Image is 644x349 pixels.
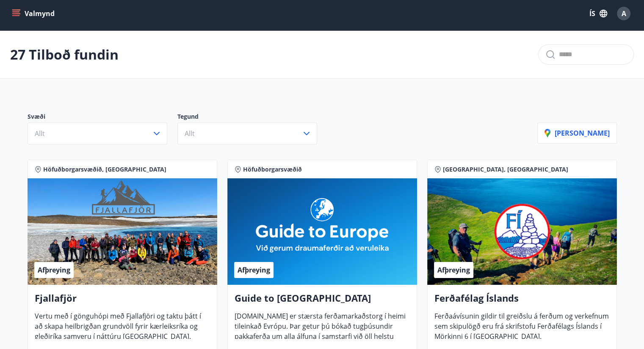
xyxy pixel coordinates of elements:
[177,123,317,145] button: Allt
[434,311,609,348] span: Ferðaávísunin gildir til greiðslu á ferðum og verkefnum sem skipulögð eru frá skrifstofu Ferðafél...
[43,165,166,174] span: Höfuðborgarsvæðið, [GEOGRAPHIC_DATA]
[28,112,177,123] p: Svæði
[614,3,634,24] button: A
[35,292,210,311] h4: Fjallafjör
[35,311,201,348] span: Vertu með í gönguhópi með Fjallafjöri og taktu þátt í að skapa heilbrigðan grundvöll fyrir kærlei...
[235,292,410,311] h4: Guide to [GEOGRAPHIC_DATA]
[434,292,610,311] h4: Ferðafélag Íslands
[537,123,617,144] button: [PERSON_NAME]
[544,128,610,138] p: [PERSON_NAME]
[10,6,58,21] button: menu
[622,9,626,18] span: A
[243,165,302,174] span: Höfuðborgarsvæðið
[585,6,612,21] button: ÍS
[10,45,119,64] p: 27 Tilboð fundin
[185,129,195,138] span: Allt
[443,165,568,174] span: [GEOGRAPHIC_DATA], [GEOGRAPHIC_DATA]
[437,265,470,275] span: Afþreying
[238,265,270,275] span: Afþreying
[35,129,45,138] span: Allt
[38,265,70,275] span: Afþreying
[28,123,167,145] button: Allt
[177,112,327,123] p: Tegund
